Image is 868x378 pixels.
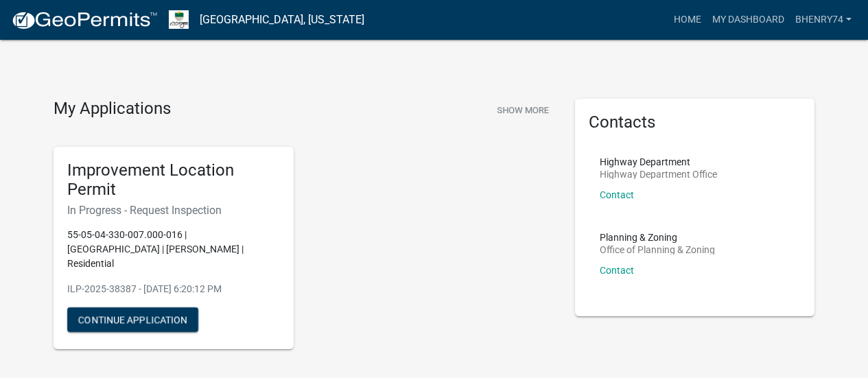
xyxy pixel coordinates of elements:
a: Home [668,7,707,33]
a: [GEOGRAPHIC_DATA], [US_STATE] [200,8,364,32]
a: Contact [600,189,634,200]
p: Highway Department [600,157,717,167]
p: Highway Department Office [600,169,717,179]
p: ILP-2025-38387 - [DATE] 6:20:12 PM [67,282,280,296]
p: Planning & Zoning [600,233,715,242]
h5: Improvement Location Permit [67,161,280,200]
p: Office of Planning & Zoning [600,245,715,255]
button: Show More [491,99,554,121]
button: Continue Application [67,307,198,332]
h5: Contacts [589,113,801,132]
a: My Dashboard [707,7,790,33]
a: Contact [600,265,634,276]
img: Morgan County, Indiana [169,10,189,29]
a: bhenry74 [790,7,857,33]
h4: My Applications [54,99,171,119]
h6: In Progress - Request Inspection [67,204,280,217]
p: 55-05-04-330-007.000-016 | [GEOGRAPHIC_DATA] | [PERSON_NAME] | Residential [67,228,280,271]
